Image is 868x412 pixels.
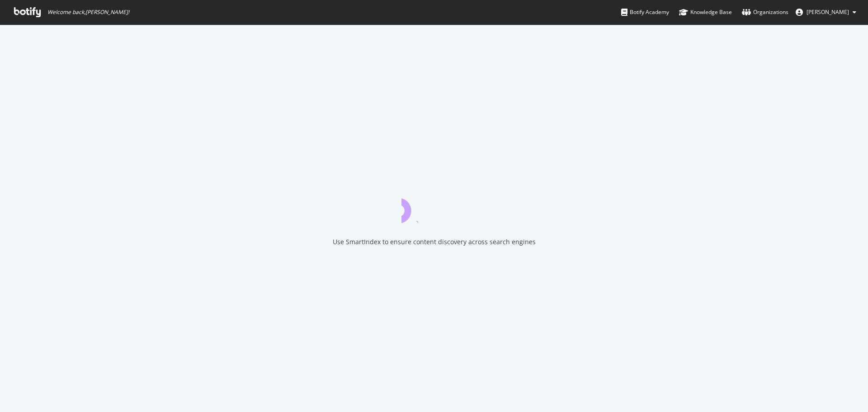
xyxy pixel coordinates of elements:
[47,9,129,16] span: Welcome back, [PERSON_NAME] !
[621,8,669,17] div: Botify Academy
[788,5,863,19] button: [PERSON_NAME]
[807,8,849,16] span: Michelle Stephens
[333,237,536,246] div: Use SmartIndex to ensure content discovery across search engines
[401,190,467,223] div: animation
[679,8,732,17] div: Knowledge Base
[742,8,788,17] div: Organizations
